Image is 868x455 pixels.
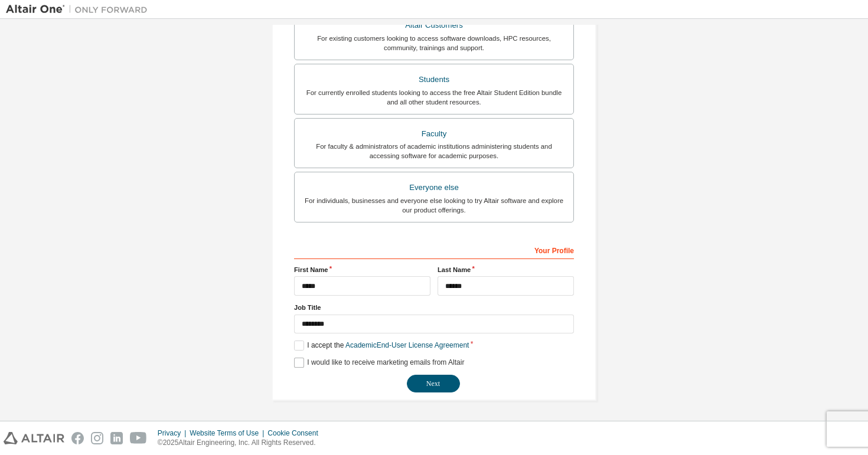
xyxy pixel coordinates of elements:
div: Cookie Consent [267,428,325,438]
div: Altair Customers [302,17,566,34]
div: Students [302,71,566,88]
a: Academic End-User License Agreement [345,341,469,349]
label: I would like to receive marketing emails from Altair [294,358,464,368]
p: © 2025 Altair Engineering, Inc. All Rights Reserved. [158,438,325,448]
img: linkedin.svg [110,432,123,444]
div: Privacy [158,428,190,438]
img: instagram.svg [91,432,103,444]
div: For currently enrolled students looking to access the free Altair Student Edition bundle and all ... [302,88,566,107]
div: Everyone else [302,179,566,196]
div: Your Profile [294,240,574,259]
div: For faculty & administrators of academic institutions administering students and accessing softwa... [302,142,566,161]
img: facebook.svg [71,432,84,444]
label: I accept the [294,341,469,351]
label: First Name [294,265,430,274]
label: Job Title [294,303,574,312]
div: For existing customers looking to access software downloads, HPC resources, community, trainings ... [302,34,566,53]
div: Website Terms of Use [190,428,267,438]
button: Next [407,375,460,392]
img: youtube.svg [130,432,147,444]
div: Faculty [302,126,566,142]
label: Last Name [438,265,574,274]
img: Altair One [6,4,154,15]
div: For individuals, businesses and everyone else looking to try Altair software and explore our prod... [302,196,566,215]
img: altair_logo.svg [4,432,64,444]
